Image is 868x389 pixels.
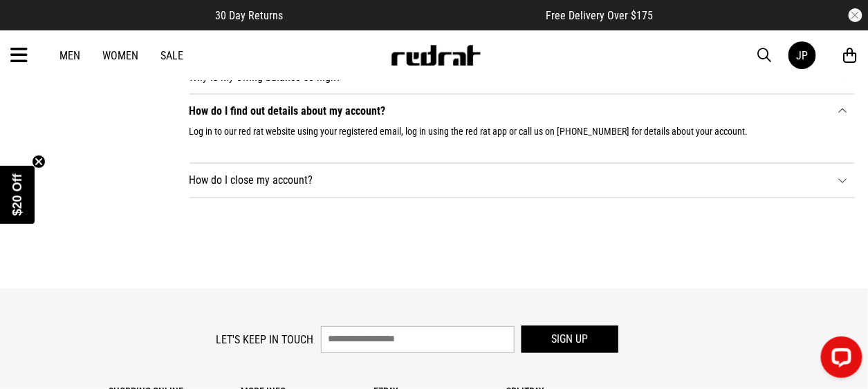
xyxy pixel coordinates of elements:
a: Women [102,49,138,62]
a: Sale [160,49,183,62]
span: $20 Off [10,173,24,216]
li: How do I close my account? [190,164,855,198]
img: Redrat logo [390,45,481,66]
a: Men [59,49,80,62]
iframe: LiveChat chat widget [810,331,868,389]
li: How do I find out details about my account? [190,95,855,164]
button: Sign up [521,326,618,353]
span: Free Delivery Over $175 [546,9,654,22]
div: Log in to our red rat website using your registered email, log in using the red rat app or call u... [190,118,834,153]
label: Let's keep in touch [216,333,314,346]
span: 30 Day Returns [216,9,284,22]
iframe: Customer reviews powered by Trustpilot [311,8,519,22]
div: JP [797,49,809,62]
button: Close teaser [32,155,46,169]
